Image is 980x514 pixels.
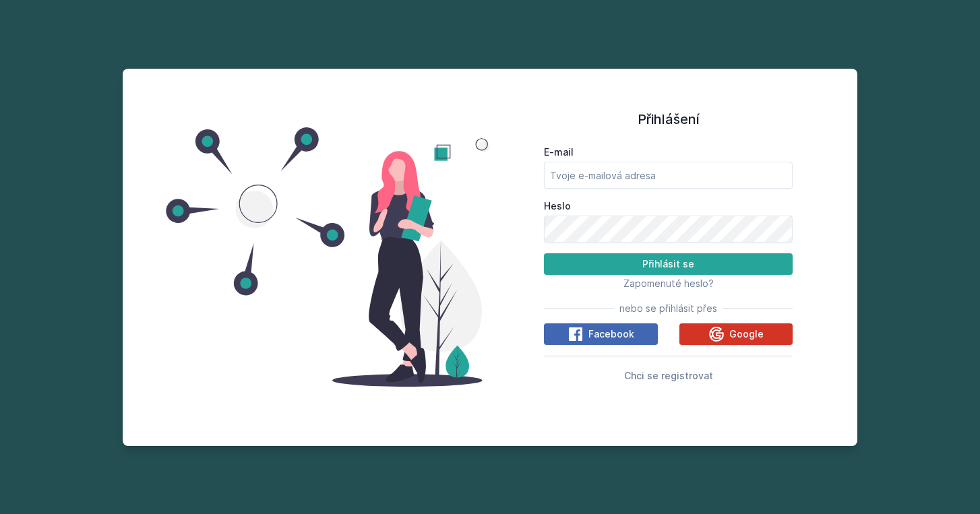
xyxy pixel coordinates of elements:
[544,146,793,159] label: E-mail
[544,199,793,213] label: Heslo
[729,327,764,341] span: Google
[623,278,714,289] span: Zapomenuté heslo?
[544,162,793,189] input: Tvoje e-mailová adresa
[544,109,793,129] h1: Přihlášení
[624,370,713,381] span: Chci se registrovat
[619,302,717,315] span: nebo se přihlásit přes
[544,253,793,275] button: Přihlásit se
[624,367,713,383] button: Chci se registrovat
[679,323,793,345] button: Google
[544,323,658,345] button: Facebook
[588,327,634,341] span: Facebook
